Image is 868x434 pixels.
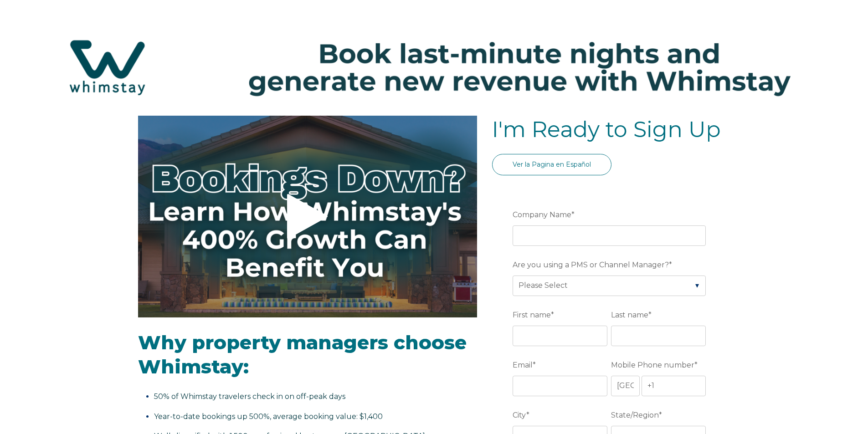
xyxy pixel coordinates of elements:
[611,308,648,322] span: Last name
[492,116,721,143] span: I'm Ready to Sign Up
[154,412,383,421] span: Year-to-date bookings up 500%, average booking value: $1,400
[513,358,533,372] span: Email
[9,22,859,112] img: Hubspot header for SSOB (4)
[492,154,611,175] a: Ver la Pagina en Español
[513,258,669,272] span: Are you using a PMS or Channel Manager?
[138,331,467,378] span: Why property managers choose Whimstay:
[513,408,526,422] span: City
[611,408,659,422] span: State/Region
[611,358,694,372] span: Mobile Phone number
[513,308,551,322] span: First name
[154,392,345,401] span: 50% of Whimstay travelers check in on off-peak days
[513,208,571,222] span: Company Name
